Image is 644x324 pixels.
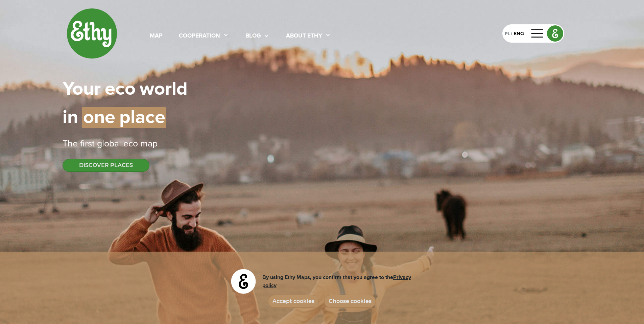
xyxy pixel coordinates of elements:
[547,26,563,41] img: ethy logo
[63,80,101,99] span: Your
[101,80,105,99] span: |
[179,32,220,41] div: cooperation
[324,295,376,308] button: Choose cookies
[140,80,188,99] span: world
[63,137,582,151] div: The first global eco map
[510,31,514,37] div: |
[514,30,524,37] div: ENG
[82,107,115,128] span: one
[505,30,510,37] div: PL
[115,107,119,128] span: |
[230,268,257,295] img: logo_bw.png
[63,108,78,127] span: in
[150,32,163,41] div: map
[67,8,117,59] img: ethy-logo
[63,159,149,172] button: DISCOVER PLACES
[136,80,140,99] span: |
[119,107,166,128] span: place
[268,295,319,308] button: Accept cookies
[262,275,411,288] span: By using Ethy Maps, you confirm that you agree to the
[245,32,261,41] div: blog
[105,80,136,99] span: eco
[262,275,411,288] a: Privacy policy
[78,108,82,127] span: |
[286,32,322,41] div: About ethy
